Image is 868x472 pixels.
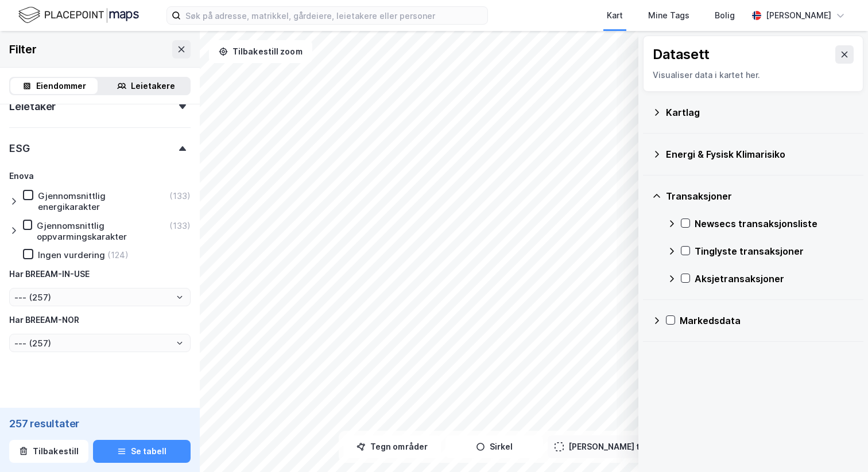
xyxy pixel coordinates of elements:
div: Bolig [715,9,735,22]
div: Har BREEAM-IN-USE [9,267,90,281]
button: Se tabell [93,440,191,463]
div: Datasett [653,45,710,64]
img: logo.f888ab2527a4732fd821a326f86c7f29.svg [18,5,139,25]
button: Sirkel [445,435,543,458]
div: Har BREEAM-NOR [9,313,79,327]
div: (124) [107,249,129,260]
div: Mine Tags [648,9,689,22]
div: Leietaker [9,100,56,114]
div: Tinglyste transaksjoner [695,244,854,258]
div: Ingen vurdering [38,249,105,260]
div: (133) [169,220,191,231]
div: Gjennomsnittlig energikarakter [38,190,167,212]
div: [PERSON_NAME] [766,9,831,22]
div: Transaksjoner [666,189,854,203]
div: Kontrollprogram for chat [811,417,868,472]
button: Open [175,338,184,348]
div: Gjennomsnittlig oppvarmingskarakter [37,220,167,242]
button: Tilbakestill zoom [209,40,312,63]
input: ClearOpen [10,334,190,352]
div: Leietakere [131,79,175,93]
div: Aksjetransaksjoner [695,272,854,286]
button: Tilbakestill [9,440,88,463]
button: Open [175,292,184,302]
div: ESG [9,142,29,155]
div: Enova [9,169,34,183]
div: 257 resultater [9,417,191,431]
div: Kart [607,9,623,22]
div: Eiendommer [36,79,86,93]
div: Energi & Fysisk Klimarisiko [666,147,854,161]
div: Markedsdata [680,314,854,327]
button: Tegn områder [343,435,441,458]
div: Kartlag [666,106,854,119]
div: [PERSON_NAME] til kartutsnitt [568,440,690,454]
div: Visualiser data i kartet her. [653,68,854,82]
input: Søk på adresse, matrikkel, gårdeiere, leietakere eller personer [181,7,487,24]
iframe: Chat Widget [811,417,868,472]
div: (133) [169,190,191,201]
input: ClearOpen [10,288,190,306]
div: Newsecs transaksjonsliste [695,217,854,231]
div: Filter [9,40,37,58]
